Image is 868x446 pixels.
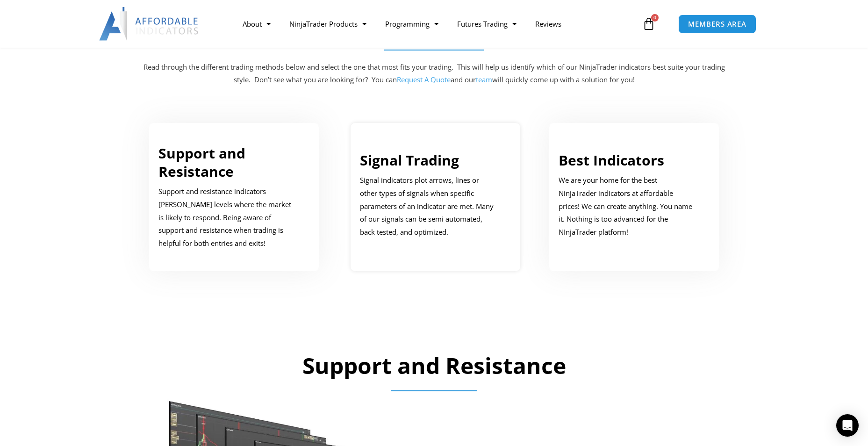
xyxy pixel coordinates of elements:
[280,13,376,35] a: NinjaTrader Products
[559,151,664,170] a: Best Indicators
[559,174,696,239] p: We are your home for the best NinjaTrader indicators at affordable prices! We can create anything...
[526,13,571,35] a: Reviews
[360,151,459,170] a: Signal Trading
[678,14,756,34] a: MEMBERS AREA
[476,75,492,84] a: team
[376,13,448,35] a: Programming
[233,13,280,35] a: About
[397,75,451,84] a: Request A Quote
[360,174,497,239] p: Signal indicators plot arrows, lines or other types of signals when specific parameters of an ind...
[836,414,859,437] div: Open Intercom Messenger
[233,13,640,35] nav: Menu
[628,10,669,37] a: 0
[688,21,746,28] span: MEMBERS AREA
[99,7,200,41] img: LogoAI | Affordable Indicators – NinjaTrader
[142,61,726,87] p: Read through the different trading methods below and select the one that most fits your trading. ...
[158,185,296,250] p: Support and resistance indicators [PERSON_NAME] levels where the market is likely to respond. Bei...
[158,144,245,181] a: Support and Resistance
[448,13,526,35] a: Futures Trading
[147,351,722,380] h2: Support and Resistance
[651,14,659,22] span: 0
